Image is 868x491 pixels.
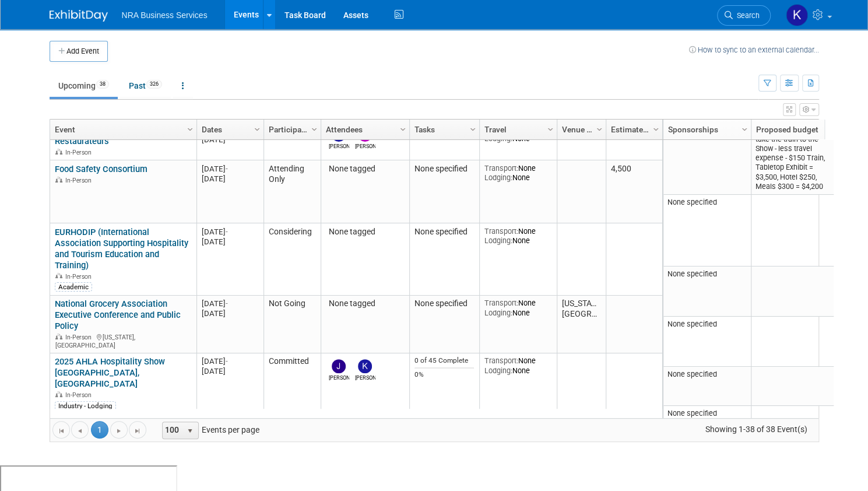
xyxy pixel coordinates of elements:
div: [DATE] [202,356,258,366]
div: None tagged [326,227,404,237]
div: 0% [414,370,474,379]
span: Column Settings [546,125,555,134]
img: In-Person Event [55,334,62,339]
span: select [185,426,195,436]
span: None specified [667,269,717,278]
a: Sponsorships [668,120,743,139]
span: Search [733,11,760,20]
div: None None [484,164,551,183]
div: [US_STATE], [GEOGRAPHIC_DATA] [55,332,191,349]
a: Past326 [120,75,171,97]
span: Lodging: [484,366,512,375]
div: [DATE] [202,299,258,308]
div: [DATE] [202,135,258,145]
span: Column Settings [595,125,604,134]
span: Lodging: [484,308,512,317]
div: None specified [414,299,474,309]
button: Add Event [50,41,108,62]
a: Travel [484,120,549,139]
span: Column Settings [310,125,319,134]
a: Attendees [326,120,402,139]
span: None specified [667,198,717,206]
a: Column Settings [184,120,196,137]
img: ExhibitDay [50,10,108,22]
a: Participation [269,120,313,139]
span: 326 [146,80,162,89]
img: In-Person Event [55,273,62,279]
td: [PERSON_NAME] can take the train to the Show - less travel expense - $150 Train, Tabletop Exhibit... [751,122,838,195]
div: Amy Guy [355,142,375,150]
span: Lodging: [484,236,512,245]
a: Go to the first page [52,421,70,439]
span: In-Person [65,149,95,156]
div: None None [484,356,551,375]
span: Go to the previous page [75,426,85,436]
td: [US_STATE], [GEOGRAPHIC_DATA] [557,296,606,353]
a: CREATE-Event for Emerging Restaurateurs [55,125,161,146]
a: Go to the last page [129,421,146,439]
div: None None [484,299,551,317]
div: Academic [55,282,92,292]
div: [DATE] [202,308,258,318]
div: 0 of 45 Complete [414,356,474,365]
div: Kay Allen [355,373,375,382]
img: Kay Allen [786,4,808,26]
a: Column Settings [466,120,479,137]
a: How to sync to an external calendar... [689,45,819,54]
td: Committed [263,353,321,415]
span: Go to the next page [114,426,124,436]
span: Column Settings [252,125,262,134]
span: - [226,227,228,236]
a: Estimated # of Attendees [611,120,655,139]
img: In-Person Event [55,149,62,155]
span: Column Settings [468,125,477,134]
a: 2025 AHLA Hospitality Show [GEOGRAPHIC_DATA], [GEOGRAPHIC_DATA] [55,356,165,389]
td: 4,500 [606,160,662,223]
img: In-Person Event [55,391,62,397]
div: Kay Allen [329,142,349,150]
span: Column Settings [740,125,749,134]
span: Showing 1-38 of 38 Event(s) [694,421,818,437]
span: Lodging: [484,173,512,182]
span: 1 [91,421,108,439]
span: Transport: [484,299,518,307]
td: Considering [263,223,321,296]
span: Events per page [147,421,271,439]
a: National Grocery Association Executive Conference and Public Policy [55,299,181,331]
span: In-Person [65,177,95,184]
div: None specified [414,227,474,237]
span: None specified [667,409,717,418]
span: Go to the last page [133,426,142,436]
span: Transport: [484,356,518,365]
span: 38 [96,80,109,89]
span: Column Settings [185,125,195,134]
div: None tagged [326,164,404,174]
div: None tagged [326,299,404,309]
a: Column Settings [593,120,606,137]
img: In-Person Event [55,177,62,183]
a: Column Settings [308,120,321,137]
a: Column Settings [738,120,751,137]
span: None specified [667,320,717,328]
td: Attending Only [263,160,321,223]
a: Column Settings [649,120,662,137]
a: Column Settings [251,120,263,137]
div: None None [484,227,551,246]
div: None specified [414,164,474,174]
a: Upcoming38 [50,75,118,97]
div: [DATE] [202,174,258,184]
span: Transport: [484,164,518,173]
div: Industry - Lodging [55,401,116,411]
span: In-Person [65,391,95,399]
a: Go to the previous page [71,421,89,439]
span: Column Settings [398,125,407,134]
span: - [226,357,228,366]
a: Tasks [414,120,472,139]
a: Venue Location [562,120,598,139]
td: Considering [263,121,321,160]
span: In-Person [65,273,95,280]
a: Go to the next page [110,421,128,439]
a: Search [717,5,771,26]
img: Jennifer Bonilla [332,359,346,373]
span: None specified [667,370,717,378]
